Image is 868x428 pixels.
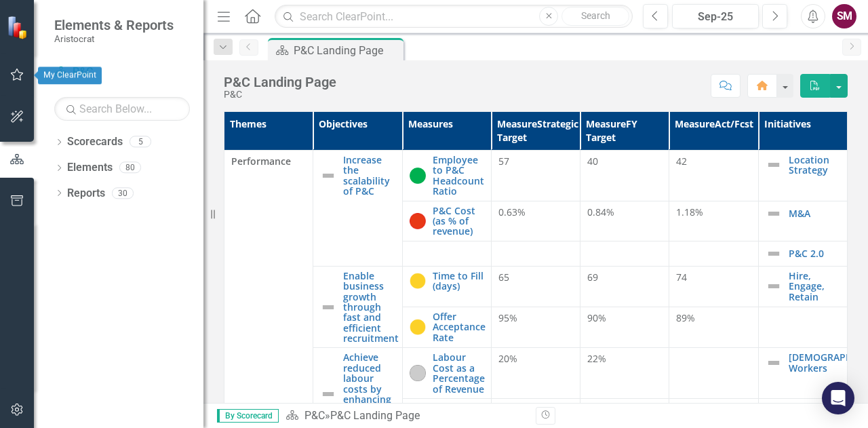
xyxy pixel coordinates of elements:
span: 65 [498,271,509,284]
a: Scorecards [67,134,123,150]
td: Double-Click to Edit Right Click for Context Menu [313,151,402,267]
td: Double-Click to Edit Right Click for Context Menu [758,201,847,241]
span: 89% [676,311,695,324]
td: Double-Click to Edit Right Click for Context Menu [402,201,491,241]
a: P&C [304,409,325,422]
img: Not Defined [766,278,782,294]
td: Double-Click to Edit Right Click for Context Menu [758,241,847,266]
img: Not Defined [766,246,782,262]
img: Off Track [410,213,426,229]
a: Offer Acceptance Rate [433,311,486,343]
td: Double-Click to Edit Right Click for Context Menu [402,307,491,348]
img: Not Defined [320,299,336,315]
div: 5 [130,136,151,148]
span: 90% [587,311,606,324]
a: P&C Cost (as % of revenue) [433,206,484,237]
img: On Track [410,168,426,184]
img: Not Defined [320,386,336,402]
span: Search [581,10,610,21]
a: Reports [67,186,105,201]
div: P&C [224,90,336,100]
div: P&C Landing Page [294,42,400,59]
td: Double-Click to Edit Right Click for Context Menu [402,266,491,307]
input: Search ClearPoint... [275,5,633,28]
button: Sep-25 [672,4,759,28]
a: Labour Cost as a Percentage of Revenue [433,352,485,394]
td: Double-Click to Edit Right Click for Context Menu [402,348,491,399]
a: Time to Fill (days) [433,271,484,292]
a: Location Strategy [789,155,840,176]
button: Search [561,7,629,26]
img: At Risk [410,273,426,289]
span: 95% [498,311,517,324]
input: Search Below... [54,97,190,121]
a: Employee to P&C Headcount Ratio [433,155,484,197]
td: Double-Click to Edit Right Click for Context Menu [313,266,402,348]
span: 20% [498,352,517,365]
td: Double-Click to Edit Right Click for Context Menu [402,151,491,201]
img: Not Started [410,365,426,381]
span: 22% [587,352,606,365]
div: My ClearPoint [38,67,102,85]
div: » [285,408,526,424]
span: 57 [498,155,509,168]
span: Elements & Reports [54,17,174,33]
span: 0.84% [587,206,614,218]
td: Double-Click to Edit Right Click for Context Menu [758,266,847,307]
span: Performance [231,155,306,168]
a: Enable business growth through fast and efficient recruitment [343,271,399,344]
button: SM [832,4,856,28]
img: Not Defined [320,168,336,184]
div: P&C Landing Page [224,75,336,90]
img: Not Defined [766,355,782,371]
a: M&A [789,208,840,218]
a: P&C [54,64,190,80]
div: P&C Landing Page [330,409,420,422]
span: 1.18% [676,206,703,218]
div: Sep-25 [677,9,754,25]
img: At Risk [410,319,426,335]
span: 42 [676,155,687,168]
span: 74 [676,271,687,284]
span: 69 [587,271,598,284]
div: 80 [119,162,141,174]
span: By Scorecard [217,409,279,423]
a: P&C 2.0 [789,248,840,258]
a: Hire, Engage, Retain [789,271,840,302]
div: 30 [112,187,134,199]
a: Elements [67,160,113,176]
div: Open Intercom Messenger [822,382,854,414]
span: 0.63% [498,206,526,218]
small: Aristocrat [54,33,174,44]
img: ClearPoint Strategy [7,16,31,39]
a: Increase the scalability of P&C [343,155,395,197]
span: 40 [587,155,598,168]
img: Not Defined [766,157,782,173]
img: Not Defined [766,206,782,222]
td: Double-Click to Edit Right Click for Context Menu [758,348,847,399]
td: Double-Click to Edit Right Click for Context Menu [758,151,847,201]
